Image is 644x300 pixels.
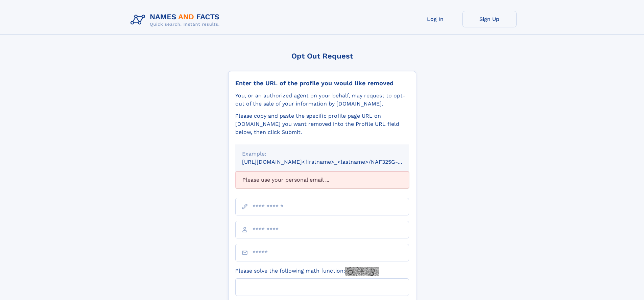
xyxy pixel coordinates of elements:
a: Log In [408,11,462,27]
label: Please solve the following math function: [235,267,379,276]
small: [URL][DOMAIN_NAME]<firstname>_<lastname>/NAF325G-xxxxxxxx [242,159,422,165]
div: Enter the URL of the profile you would like removed [235,79,409,87]
div: Please use your personal email ... [235,171,409,188]
img: Logo Names and Facts [128,11,225,29]
a: Sign Up [462,11,517,27]
div: You, or an authorized agent on your behalf, may request to opt-out of the sale of your informatio... [235,92,409,108]
div: Opt Out Request [228,52,416,60]
div: Example: [242,150,402,158]
div: Please copy and paste the specific profile page URL on [DOMAIN_NAME] you want removed into the Pr... [235,112,409,136]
